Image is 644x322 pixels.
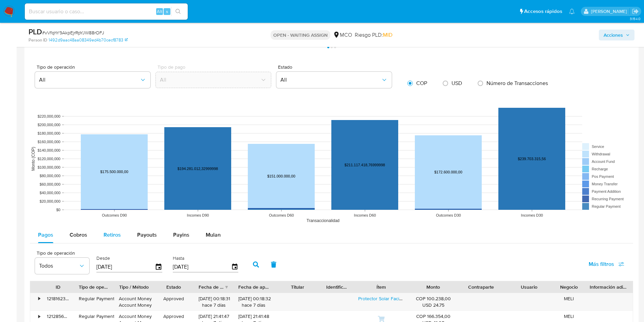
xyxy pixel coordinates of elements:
[569,9,575,14] a: Notificaciones
[271,30,330,40] p: OPEN - WAITING ASSIGN
[383,31,392,39] span: MID
[630,16,641,21] span: 3.154.0
[591,8,629,15] p: damian.rodriguez@mercadolibre.com
[166,8,168,15] span: s
[599,30,634,40] button: Acciones
[49,37,128,43] a: 1492d9aac48aa08349ed4b70cecf8783
[29,37,47,43] b: Person ID
[25,7,188,16] input: Buscar usuario o caso...
[632,8,639,15] a: Salir
[604,30,623,40] span: Acciones
[355,31,392,39] span: Riesgo PLD:
[157,8,162,15] span: Alt
[42,29,104,36] span: # vVfqhY9AkpEjrRpYJW88rOFJ
[171,7,185,16] button: search-icon
[333,31,352,39] div: MCO
[29,26,42,37] b: PLD
[524,8,562,15] span: Accesos rápidos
